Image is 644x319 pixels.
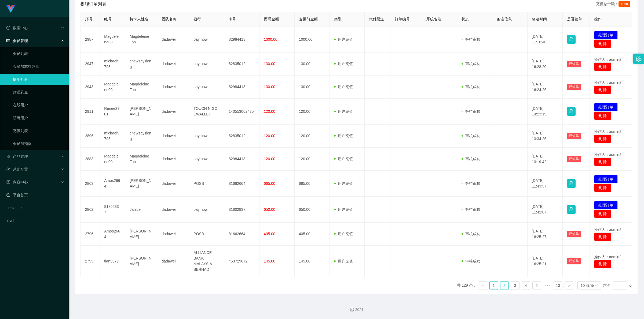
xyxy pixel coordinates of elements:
a: 3 [511,282,519,290]
span: 等待审核 [462,207,480,212]
td: POSB [189,171,224,197]
span: 用户充值 [334,134,353,138]
a: 会员加减打码量 [13,61,64,72]
a: 图标: dashboard平台首页 [6,190,64,200]
span: 665.00 [264,181,275,186]
td: dadawei [157,125,189,148]
td: [DATE] 16:28:20 [528,52,563,76]
span: 审核成功 [462,232,480,236]
button: 删 除 [594,85,611,94]
button: 已锁单 [567,84,581,90]
td: chewsaysiong [125,52,157,76]
span: ••• [543,281,552,290]
td: Magdeleine00 [100,27,125,52]
span: 持卡人姓名 [130,17,148,21]
span: 账号 [104,17,112,21]
td: [DATE] 13:19:42 [528,148,563,171]
button: 已锁单 [567,156,581,162]
button: 处理订单 [594,31,618,39]
span: 代付渠道 [369,17,384,21]
td: 2896 [81,125,100,148]
td: Amos2664 [100,171,125,197]
span: 操作 [594,17,602,21]
span: 类型 [334,17,342,21]
td: [DATE] 11:43:57 [528,171,563,197]
a: 13 [554,282,562,290]
button: 删 除 [594,157,611,166]
button: 图标: lock [567,107,576,116]
td: michael9793 [100,125,125,148]
a: 在线用户 [13,100,64,110]
td: chewsaysiong [125,125,157,148]
button: 图标: lock [567,205,576,214]
span: 卡号 [229,17,236,21]
td: 130.00 [295,52,330,76]
td: [DATE] 14:23:19 [528,99,563,125]
a: level [6,215,64,226]
button: 删 除 [594,39,611,48]
span: 操作人：admin2 [594,255,621,259]
td: 665.00 [295,171,330,197]
td: 2862 [81,197,100,223]
td: tian3579 [100,246,125,277]
button: 已锁单 [567,231,581,237]
span: 会员管理 [6,39,28,43]
li: 共 129 条， [457,281,477,290]
span: 1000.00 [264,37,277,42]
span: 120.00 [264,109,275,114]
td: 81662664 [224,171,259,197]
span: 团队名称 [162,17,177,21]
td: [DATE] 11:42:07 [528,197,563,223]
div: 充值总金额： [596,1,632,7]
i: 图标: right [567,284,570,287]
span: 状态 [462,17,469,21]
td: 120.00 [295,99,330,125]
button: 图标: lock [567,35,576,44]
span: 120.00 [264,134,275,138]
td: [DATE] 16:24:26 [528,76,563,99]
td: 82984413 [224,76,259,99]
span: 系统备注 [426,17,441,21]
i: 图标: setting [636,56,642,62]
span: 等待审核 [462,109,480,114]
td: 120.00 [295,148,330,171]
span: 操作人：admin2 [594,129,621,134]
span: 审核成功 [462,259,480,263]
td: [DATE] 16:25:21 [528,246,563,277]
td: 2947 [81,52,100,76]
span: 用户充值 [334,207,353,212]
a: 赠送彩金 [13,87,64,97]
td: 140553062435 [224,99,259,125]
td: Magdeleine00 [100,76,125,99]
span: 用户充值 [334,232,353,236]
span: 用户充值 [334,157,353,161]
td: [PERSON_NAME] [125,99,157,125]
li: 上一页 [479,281,487,290]
td: 2796 [81,223,100,246]
td: dadawei [157,197,189,223]
td: Magdeleine Toh [125,76,157,99]
i: 图标: check-circle-o [6,26,10,30]
td: pay now [189,148,224,171]
td: 81802837 [100,197,125,223]
span: 提现订单列表 [80,1,106,7]
a: 会员加扣款 [13,138,64,149]
td: [DATE] 11:10:40 [528,27,563,52]
span: 是否锁单 [567,17,582,21]
span: 操作人：admin2 [594,152,621,157]
td: pay now [189,125,224,148]
span: 备注信息 [497,17,512,21]
td: 2911 [81,99,100,125]
button: 已锁单 [567,133,581,139]
span: 数据中心 [6,26,28,30]
button: 处理订单 [594,103,618,111]
span: 创建时间 [532,17,547,21]
td: 81662664 [224,223,259,246]
a: 充值列表 [13,125,64,136]
td: 2863 [81,171,100,197]
td: pay now [189,27,224,52]
a: 2 [500,282,508,290]
span: 用户充值 [334,181,353,186]
li: 13 [554,281,562,290]
td: 650.00 [295,197,330,223]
